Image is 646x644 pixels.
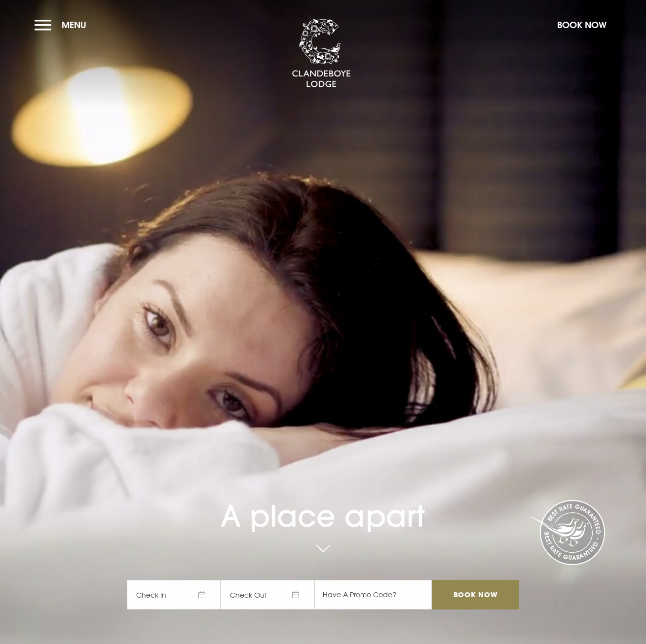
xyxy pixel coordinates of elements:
[35,14,91,36] button: Menu
[62,19,86,31] span: Menu
[552,14,611,36] button: Book Now
[127,580,221,609] span: Check In
[432,580,519,609] input: Book Now
[314,580,432,609] input: Have A Promo Code?
[292,19,351,88] img: Clandeboye Lodge
[221,580,314,609] span: Check Out
[127,460,519,534] h1: A place apart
